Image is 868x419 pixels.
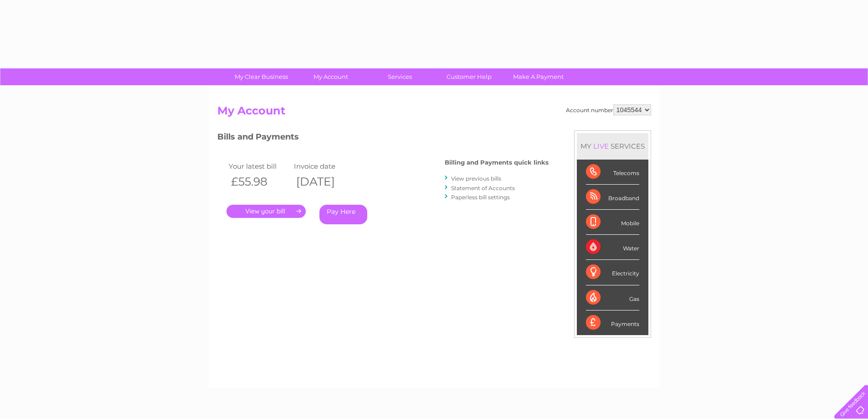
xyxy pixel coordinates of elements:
h4: Billing and Payments quick links [445,159,549,166]
a: Services [362,68,437,85]
a: . [226,205,306,218]
th: [DATE] [292,172,357,191]
div: Mobile [586,210,639,235]
div: Payments [586,310,639,335]
div: Gas [586,285,639,310]
a: My Clear Business [224,68,299,85]
h3: Bills and Payments [217,130,549,146]
div: MY SERVICES [577,133,648,159]
th: £55.98 [226,172,292,191]
div: Account number [566,104,651,115]
div: Telecoms [586,160,639,185]
a: My Account [293,68,368,85]
a: Paperless bill settings [451,194,510,201]
div: Broadband [586,185,639,210]
a: Make A Payment [501,68,576,85]
a: Statement of Accounts [451,185,515,191]
div: Electricity [586,260,639,285]
td: Your latest bill [226,160,292,172]
div: LIVE [591,142,611,150]
td: Invoice date [292,160,357,172]
h2: My Account [217,104,651,122]
div: Water [586,235,639,260]
a: View previous bills [451,175,501,182]
a: Pay Here [319,205,367,224]
a: Customer Help [431,68,507,85]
